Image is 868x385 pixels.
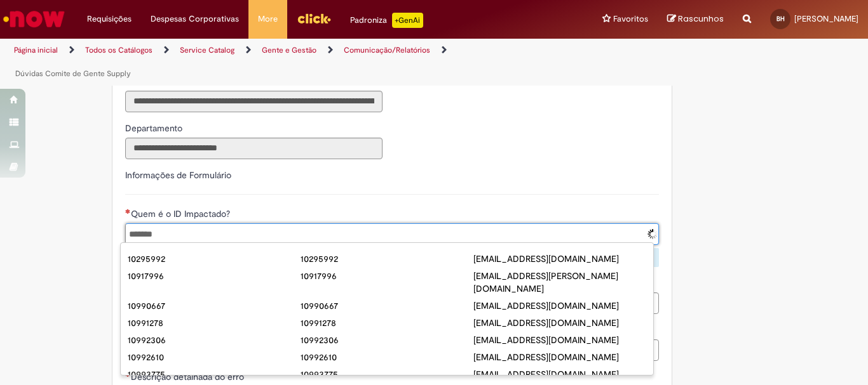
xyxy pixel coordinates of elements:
div: 10295992 [301,252,473,265]
div: [EMAIL_ADDRESS][DOMAIN_NAME] [473,334,646,346]
div: 10992610 [301,351,473,363]
div: 10990667 [128,299,301,312]
div: 10993775 [301,368,473,381]
div: [EMAIL_ADDRESS][DOMAIN_NAME] [473,351,646,363]
div: 10917996 [128,270,301,282]
div: [EMAIL_ADDRESS][PERSON_NAME][DOMAIN_NAME] [473,270,646,295]
div: [EMAIL_ADDRESS][DOMAIN_NAME] [473,299,646,312]
div: 10990667 [301,299,473,312]
div: 10992610 [128,351,301,363]
div: 10992306 [301,334,473,346]
div: [EMAIL_ADDRESS][DOMAIN_NAME] [473,252,646,265]
div: 10991278 [301,316,473,329]
div: 10993775 [128,368,301,381]
div: [EMAIL_ADDRESS][DOMAIN_NAME] [473,368,646,381]
div: 10991278 [128,316,301,329]
div: [EMAIL_ADDRESS][DOMAIN_NAME] [473,316,646,329]
div: 10917996 [301,270,473,282]
ul: Quem é o ID Impactado? [121,248,653,375]
div: 10295992 [128,252,301,265]
div: 10992306 [128,334,301,346]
